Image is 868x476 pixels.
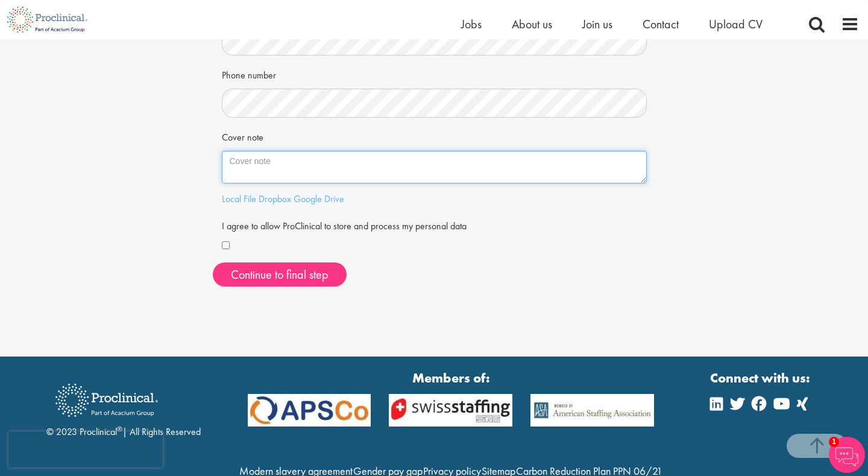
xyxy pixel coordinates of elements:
strong: Members of: [248,369,655,387]
a: Join us [582,16,612,32]
a: Contact [643,16,679,32]
a: Jobs [461,16,482,32]
label: Cover note [222,127,263,145]
button: Continue to final step [213,262,347,287]
span: 1 [829,437,839,447]
a: Local File [222,192,256,205]
strong: Connect with us: [710,369,813,387]
iframe: reCAPTCHA [8,431,163,468]
img: APSCo [380,394,521,427]
a: About us [512,16,552,32]
label: Phone number [222,65,276,83]
img: APSCo [521,394,663,427]
img: Proclinical Recruitment [46,375,167,425]
sup: ® [117,424,122,434]
a: Dropbox [259,192,291,205]
img: Chatbot [829,437,865,473]
label: I agree to allow ProClinical to store and process my personal data [222,215,467,233]
a: Upload CV [709,16,763,32]
a: Google Drive [294,192,344,205]
img: APSCo [239,394,380,427]
div: © 2023 Proclinical | All Rights Reserved [46,375,201,439]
